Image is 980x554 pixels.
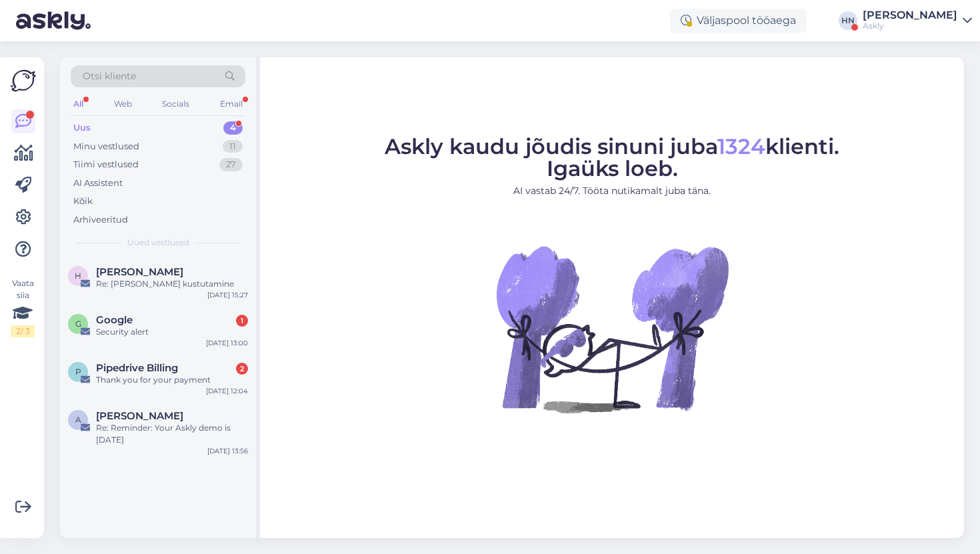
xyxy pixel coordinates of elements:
[73,177,123,190] div: AI Assistent
[717,133,765,159] span: 1324
[11,68,36,93] img: Askly Logo
[670,9,807,33] div: Väljaspool tööaega
[863,10,957,21] div: [PERSON_NAME]
[217,95,245,113] div: Email
[492,209,732,449] img: No Chat active
[863,21,957,31] div: Askly
[71,95,86,113] div: All
[219,158,243,171] div: 27
[863,10,972,31] a: [PERSON_NAME]Askly
[111,95,135,113] div: Web
[207,446,248,456] div: [DATE] 13:56
[73,121,91,135] div: Uus
[73,158,139,171] div: Tiimi vestlused
[96,266,183,278] span: Hanna Korsar
[96,278,248,290] div: Re: [PERSON_NAME] kustutamine
[11,277,35,337] div: Vaata siia
[96,422,248,446] div: Re: Reminder: Your Askly demo is [DATE]
[73,140,139,153] div: Minu vestlused
[96,362,178,374] span: Pipedrive Billing
[223,121,243,135] div: 4
[96,314,133,326] span: Google
[11,325,35,337] div: 2 / 3
[839,11,857,30] div: HN
[206,386,248,396] div: [DATE] 12:04
[83,69,136,83] span: Otsi kliente
[206,338,248,348] div: [DATE] 13:00
[96,326,248,338] div: Security alert
[75,319,81,329] span: G
[223,140,243,153] div: 11
[96,410,183,422] span: Aistė Maldaikienė
[73,213,128,227] div: Arhiveeritud
[75,415,81,425] span: A
[236,363,248,375] div: 2
[385,184,839,198] p: AI vastab 24/7. Tööta nutikamalt juba täna.
[75,271,81,281] span: H
[73,195,93,208] div: Kõik
[127,237,189,249] span: Uued vestlused
[236,315,248,327] div: 1
[207,290,248,300] div: [DATE] 15:27
[385,133,839,181] span: Askly kaudu jõudis sinuni juba klienti. Igaüks loeb.
[75,367,81,377] span: P
[159,95,192,113] div: Socials
[96,374,248,386] div: Thank you for your payment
